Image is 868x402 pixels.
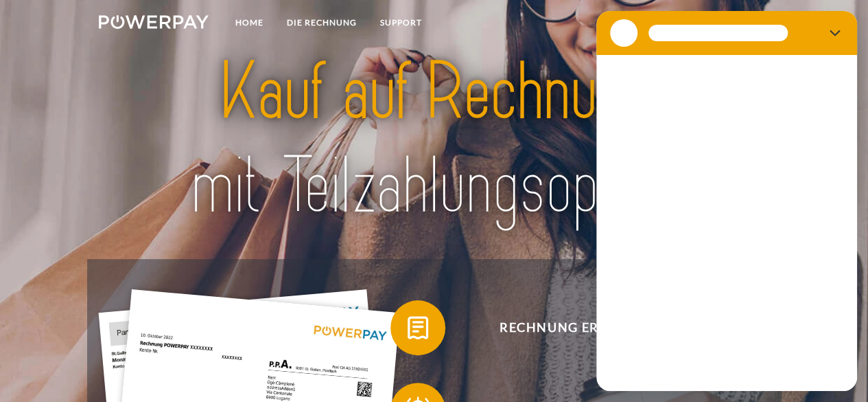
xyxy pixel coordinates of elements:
a: SUPPORT [368,10,433,35]
span: Rechnung erhalten? [410,300,747,355]
img: title-powerpay_de.svg [132,41,737,238]
a: Home [223,10,274,35]
a: DIE RECHNUNG [274,10,368,35]
a: agb [699,10,742,35]
iframe: Messaging-Fenster [596,11,857,391]
img: logo-powerpay-white.svg [99,15,209,29]
button: Rechnung erhalten? [390,300,747,355]
img: qb_bill.svg [401,311,435,345]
